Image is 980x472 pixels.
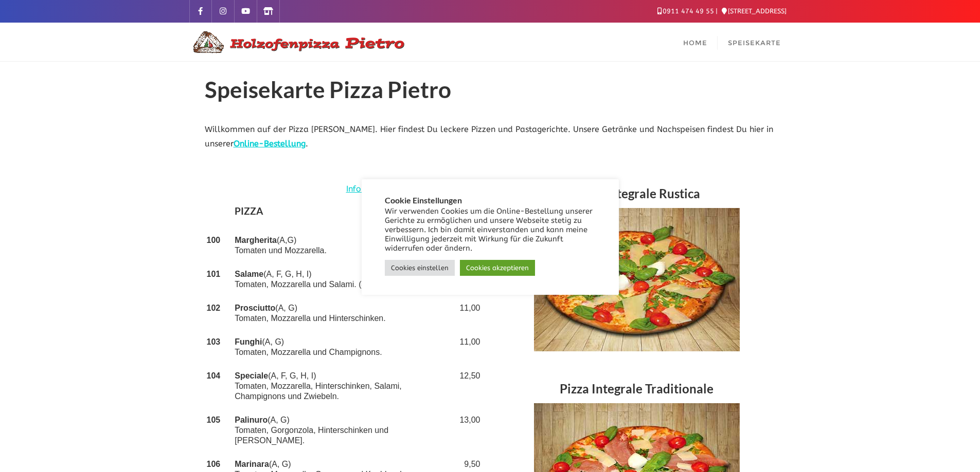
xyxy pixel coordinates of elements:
[233,296,454,330] td: (A, G) Tomaten, Mozzarella und Hinterschinken.
[234,139,306,148] a: Online-Bestellung
[673,23,718,61] a: Home
[498,377,776,403] h3: Pizza Integrale Traditionale
[207,337,221,346] strong: 103
[454,330,482,364] td: 11,00
[207,236,221,244] strong: 100
[207,460,221,468] strong: 106
[454,296,482,330] td: 11,00
[235,371,268,380] strong: Speciale
[454,364,482,408] td: 12,50
[235,236,277,244] strong: Margherita
[235,460,269,468] strong: Marinara
[385,207,596,253] div: Wir verwenden Cookies um die Online-Bestellung unserer Gerichte zu ermöglichen und unsere Webseit...
[235,337,262,346] strong: Funghi
[235,203,452,222] h4: PIZZA
[235,416,268,424] strong: Palinuro
[454,408,482,452] td: 13,00
[728,39,781,47] span: Speisekarte
[207,304,221,312] strong: 102
[235,304,275,312] strong: Prosciutto
[385,260,455,276] a: Cookies einstellen
[233,364,454,408] td: (A, F, G, H, I) Tomaten, Mozzarella, Hinterschinken, Salami, Champignons und Zwiebeln.
[233,229,454,262] td: (A,G) Tomaten und Mozzarella.
[233,330,454,364] td: (A, G) Tomaten, Mozzarella und Champignons.
[233,408,454,452] td: (A, G) Tomaten, Gorgonzola, Hinterschinken und [PERSON_NAME].
[722,7,787,15] a: [STREET_ADDRESS]
[207,416,221,424] strong: 105
[657,7,714,15] a: 0911 474 49 55
[460,260,535,276] a: Cookies akzeptieren
[207,270,221,278] strong: 101
[205,77,776,107] h1: Speisekarte Pizza Pietro
[718,23,791,61] a: Speisekarte
[235,270,263,278] strong: Salame
[534,208,740,351] img: Speisekarte - Pizza Integrale Rustica
[189,30,405,54] img: Logo
[207,371,221,380] strong: 104
[346,182,483,197] a: Info zu Allergenen & Zusatzstoffen
[683,39,707,47] span: Home
[205,122,776,152] p: Willkommen auf der Pizza [PERSON_NAME]. Hier findest Du leckere Pizzen und Pastagerichte. Unsere ...
[498,182,776,208] h3: Pizza Integrale Rustica
[233,262,454,296] td: (A, F, G, H, I) Tomaten, Mozzarella und Salami. (4, 5, 6)
[385,196,596,205] h5: Cookie Einstellungen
